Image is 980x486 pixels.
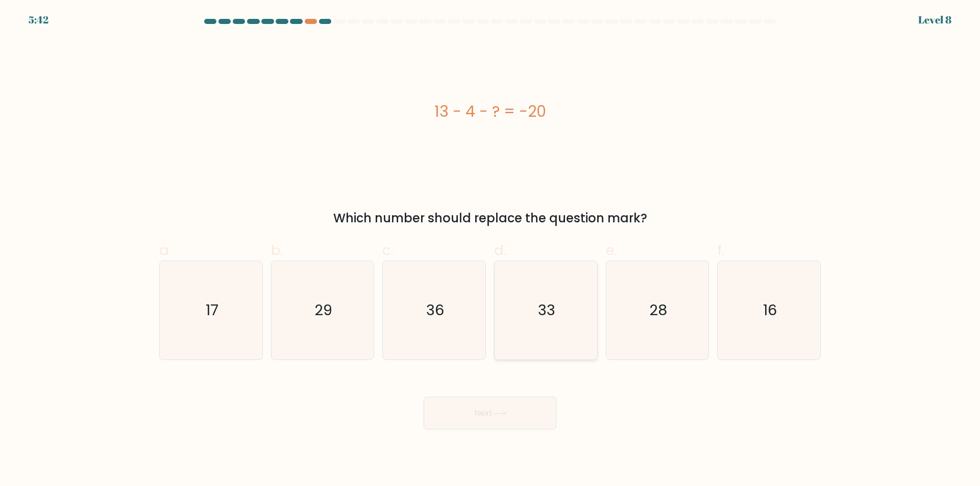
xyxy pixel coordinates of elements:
text: 17 [206,300,218,321]
text: 36 [426,300,444,321]
span: b. [271,240,283,260]
button: Next [424,397,556,429]
span: c. [382,240,394,260]
text: 16 [763,300,777,321]
span: f. [717,240,724,260]
div: Which number should replace the question mark? [165,209,815,227]
text: 33 [538,300,555,321]
text: 29 [314,300,332,321]
div: Level 8 [918,12,951,28]
span: e. [606,240,617,260]
span: d. [494,240,506,260]
span: a. [159,240,171,260]
div: 13 - 4 - ? = -20 [159,100,821,123]
text: 28 [649,300,667,321]
div: 5:42 [29,12,48,28]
